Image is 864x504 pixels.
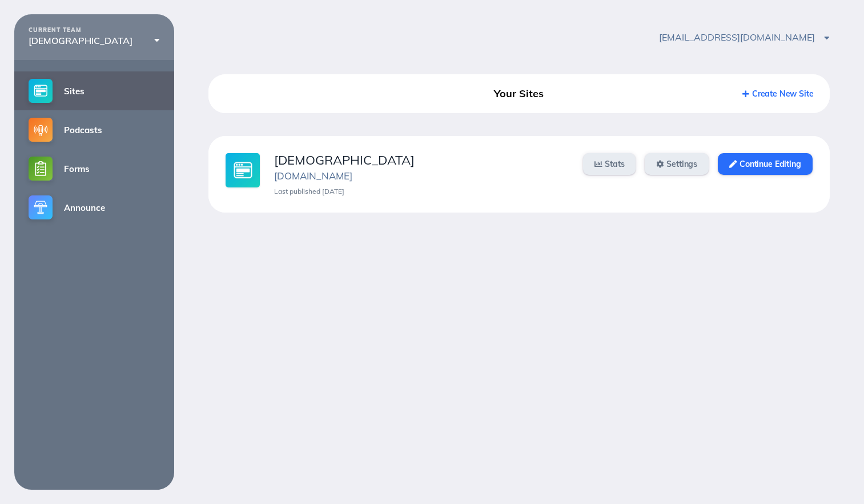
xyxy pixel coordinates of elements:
a: Podcasts [14,110,174,149]
img: podcasts-small@2x.png [29,118,53,142]
div: Last published [DATE] [274,187,569,195]
a: [DOMAIN_NAME] [274,170,352,182]
a: Stats [583,153,636,175]
a: Create New Site [742,89,814,99]
img: sites-small@2x.png [29,79,53,103]
a: Settings [645,153,709,175]
div: [DEMOGRAPHIC_DATA] [274,153,569,167]
img: announce-small@2x.png [29,195,53,219]
img: forms-small@2x.png [29,157,53,181]
div: Your Sites [421,83,617,104]
div: [DEMOGRAPHIC_DATA] [29,35,160,46]
a: Forms [14,149,174,188]
a: Announce [14,188,174,227]
span: [EMAIL_ADDRESS][DOMAIN_NAME] [659,31,829,43]
div: CURRENT TEAM [29,27,160,34]
img: sites-large@2x.jpg [226,153,260,187]
a: Sites [14,71,174,110]
a: Continue Editing [718,153,812,175]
